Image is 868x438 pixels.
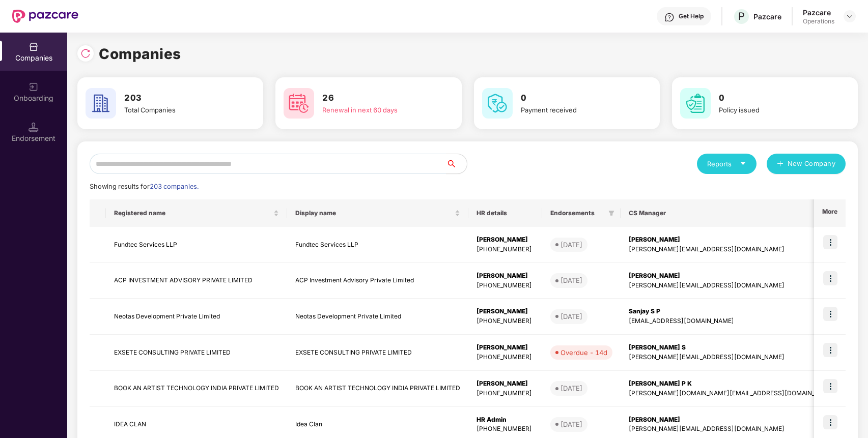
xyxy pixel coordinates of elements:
div: Total Companies [124,105,235,115]
img: icon [823,271,837,285]
th: Display name [287,199,468,227]
h3: 0 [521,92,631,105]
div: [PHONE_NUMBER] [477,353,534,362]
h1: Companies [99,43,181,65]
td: EXSETE CONSULTING PRIVATE LIMITED [287,335,468,371]
div: [PHONE_NUMBER] [477,389,534,398]
span: filter [606,207,617,219]
div: Get Help [679,12,704,20]
img: svg+xml;base64,PHN2ZyB4bWxucz0iaHR0cDovL3d3dy53My5vcmcvMjAwMC9zdmciIHdpZHRoPSI2MCIgaGVpZ2h0PSI2MC... [284,88,314,119]
div: Operations [803,17,834,25]
span: Endorsements [550,209,604,217]
td: Fundtec Services LLP [287,227,468,263]
img: svg+xml;base64,PHN2ZyBpZD0iRHJvcGRvd24tMzJ4MzIiIHhtbG5zPSJodHRwOi8vd3d3LnczLm9yZy8yMDAwL3N2ZyIgd2... [846,12,854,20]
div: [PERSON_NAME][EMAIL_ADDRESS][DOMAIN_NAME] [629,353,835,362]
img: icon [823,379,837,393]
div: [PERSON_NAME][DOMAIN_NAME][EMAIL_ADDRESS][DOMAIN_NAME] [629,389,835,398]
div: Overdue - 14d [561,347,607,358]
span: Display name [295,209,453,217]
td: Neotas Development Private Limited [287,299,468,335]
div: [PERSON_NAME][EMAIL_ADDRESS][DOMAIN_NAME] [629,424,835,434]
div: [PHONE_NUMBER] [477,424,534,434]
img: icon [823,343,837,357]
div: Reports [707,159,746,169]
span: New Company [788,159,836,169]
img: svg+xml;base64,PHN2ZyB4bWxucz0iaHR0cDovL3d3dy53My5vcmcvMjAwMC9zdmciIHdpZHRoPSI2MCIgaGVpZ2h0PSI2MC... [482,88,513,119]
td: BOOK AN ARTIST TECHNOLOGY INDIA PRIVATE LIMITED [287,371,468,407]
div: [PHONE_NUMBER] [477,245,534,254]
th: HR details [468,199,542,227]
button: search [446,154,467,174]
h3: 203 [124,92,235,105]
div: Renewal in next 60 days [322,105,433,115]
div: [PERSON_NAME] [477,307,534,316]
span: caret-down [740,160,746,167]
td: Fundtec Services LLP [106,227,287,263]
div: [PERSON_NAME] [629,415,835,425]
td: Neotas Development Private Limited [106,299,287,335]
div: [PERSON_NAME] S [629,343,835,353]
img: svg+xml;base64,PHN2ZyBpZD0iUmVsb2FkLTMyeDMyIiB4bWxucz0iaHR0cDovL3d3dy53My5vcmcvMjAwMC9zdmciIHdpZH... [80,48,91,59]
td: BOOK AN ARTIST TECHNOLOGY INDIA PRIVATE LIMITED [106,371,287,407]
div: [DATE] [561,419,582,429]
img: svg+xml;base64,PHN2ZyBpZD0iQ29tcGFuaWVzIiB4bWxucz0iaHR0cDovL3d3dy53My5vcmcvMjAwMC9zdmciIHdpZHRoPS... [29,42,39,52]
span: CS Manager [629,209,827,217]
span: filter [608,210,614,216]
div: [PERSON_NAME][EMAIL_ADDRESS][DOMAIN_NAME] [629,281,835,290]
div: [PERSON_NAME] [477,343,534,353]
h3: 26 [322,92,433,105]
span: plus [777,160,783,168]
th: Registered name [106,199,287,227]
div: [PERSON_NAME] [629,271,835,281]
span: Showing results for [90,183,199,190]
img: svg+xml;base64,PHN2ZyB4bWxucz0iaHR0cDovL3d3dy53My5vcmcvMjAwMC9zdmciIHdpZHRoPSI2MCIgaGVpZ2h0PSI2MC... [86,88,116,119]
div: Pazcare [753,12,781,21]
div: [DATE] [561,311,582,322]
div: Policy issued [719,105,829,115]
div: [DATE] [561,383,582,393]
img: svg+xml;base64,PHN2ZyB4bWxucz0iaHR0cDovL3d3dy53My5vcmcvMjAwMC9zdmciIHdpZHRoPSI2MCIgaGVpZ2h0PSI2MC... [680,88,711,119]
div: [PHONE_NUMBER] [477,316,534,326]
span: search [446,160,467,168]
span: P [738,10,745,22]
h3: 0 [719,92,829,105]
div: Pazcare [803,8,834,17]
div: [EMAIL_ADDRESS][DOMAIN_NAME] [629,316,835,326]
td: ACP Investment Advisory Private Limited [287,263,468,299]
div: HR Admin [477,415,534,425]
td: EXSETE CONSULTING PRIVATE LIMITED [106,335,287,371]
div: [PERSON_NAME] [477,235,534,245]
div: [PERSON_NAME] [477,379,534,389]
th: More [814,199,846,227]
div: [PHONE_NUMBER] [477,281,534,290]
button: plusNew Company [767,154,846,174]
img: svg+xml;base64,PHN2ZyB3aWR0aD0iMjAiIGhlaWdodD0iMjAiIHZpZXdCb3g9IjAgMCAyMCAyMCIgZmlsbD0ibm9uZSIgeG... [29,82,39,92]
span: 203 companies. [150,183,199,190]
img: svg+xml;base64,PHN2ZyBpZD0iSGVscC0zMngzMiIgeG1sbnM9Imh0dHA6Ly93d3cudzMub3JnLzIwMDAvc3ZnIiB3aWR0aD... [664,12,675,22]
td: ACP INVESTMENT ADVISORY PRIVATE LIMITED [106,263,287,299]
img: icon [823,235,837,249]
div: Sanjay S P [629,307,835,316]
img: svg+xml;base64,PHN2ZyB3aWR0aD0iMTQuNSIgaGVpZ2h0PSIxNC41IiB2aWV3Qm94PSIwIDAgMTYgMTYiIGZpbGw9Im5vbm... [29,122,39,132]
div: [PERSON_NAME] P K [629,379,835,389]
img: icon [823,307,837,321]
div: [PERSON_NAME][EMAIL_ADDRESS][DOMAIN_NAME] [629,245,835,254]
div: [DATE] [561,275,582,285]
div: Payment received [521,105,631,115]
span: Registered name [114,209,271,217]
div: [PERSON_NAME] [629,235,835,245]
div: [DATE] [561,240,582,250]
img: New Pazcare Logo [12,10,78,23]
img: icon [823,415,837,429]
div: [PERSON_NAME] [477,271,534,281]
